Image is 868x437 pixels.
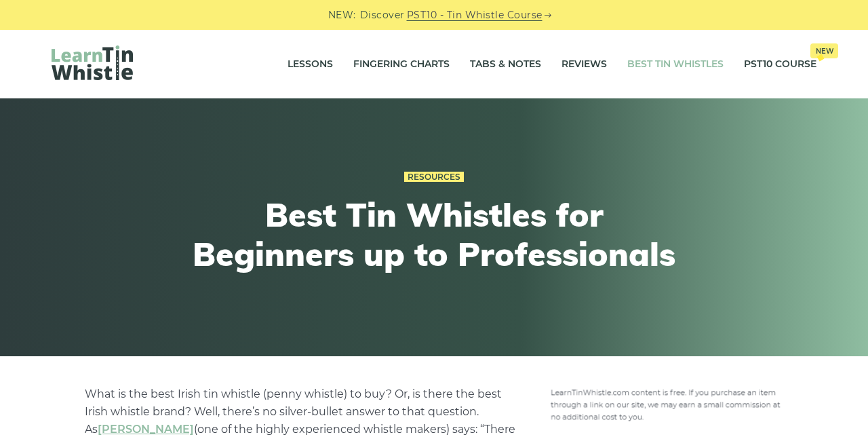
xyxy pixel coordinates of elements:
[98,423,194,436] a: undefined (opens in a new tab)
[404,172,464,183] a: Resources
[470,47,541,81] a: Tabs & Notes
[288,47,333,81] a: Lessons
[810,43,838,58] span: New
[627,47,724,81] a: Best Tin Whistles
[52,45,133,80] img: LearnTinWhistle.com
[744,47,816,81] a: PST10 CourseNew
[184,195,684,273] h1: Best Tin Whistles for Beginners up to Professionals
[353,47,450,81] a: Fingering Charts
[561,47,607,81] a: Reviews
[550,385,783,422] img: disclosure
